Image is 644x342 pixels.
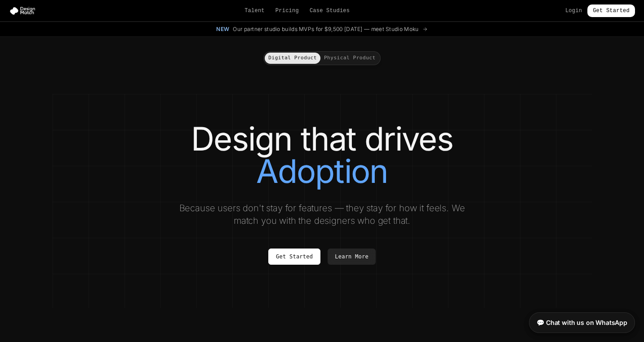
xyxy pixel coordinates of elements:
a: Learn More [328,249,376,265]
span: Adoption [256,155,388,187]
a: Get Started [268,249,320,265]
a: Pricing [275,7,299,14]
button: Physical Product [320,53,379,64]
span: New [216,26,229,33]
p: Because users don't stay for features — they stay for how it feels. We match you with the designe... [171,202,473,227]
a: Login [565,7,582,14]
span: Our partner studio builds MVPs for $9,500 [DATE] — meet Studio Moku [233,26,418,33]
img: Design Match [9,6,40,15]
a: 💬 Chat with us on WhatsApp [529,312,635,333]
button: Digital Product [265,53,320,64]
a: Case Studies [310,7,350,14]
a: Talent [244,7,265,14]
a: Get Started [587,4,635,17]
h1: Design that drives [71,123,574,187]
